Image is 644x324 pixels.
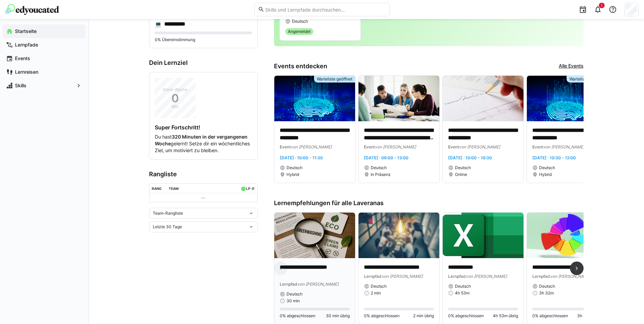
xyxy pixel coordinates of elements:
[149,59,258,67] h3: Dein Lernziel
[291,144,332,149] span: von [PERSON_NAME]
[364,155,408,160] span: [DATE] · 09:00 - 13:00
[443,76,523,121] img: image
[371,290,381,296] span: 2 min
[287,172,299,177] span: Hybrid
[288,29,311,34] span: Angemeldet
[443,213,523,258] img: image
[459,144,500,149] span: von [PERSON_NAME]
[375,144,416,149] span: von [PERSON_NAME]
[532,313,568,319] span: 0% abgeschlossen
[455,172,467,177] span: Online
[559,62,584,70] a: Alle Events
[448,274,466,279] span: Lernpfad
[155,133,252,154] p: Du hast gelernt! Setze dir ein wöchentliches Ziel, um motiviert zu bleiben.
[382,274,423,279] span: von [PERSON_NAME]
[149,170,258,178] h3: Rangliste
[287,291,302,297] span: Deutsch
[543,144,584,149] span: von [PERSON_NAME]
[569,76,605,82] span: Warteliste geöffnet
[358,213,439,258] img: image
[152,186,162,191] div: Rang
[532,144,543,149] span: Event
[287,165,302,170] span: Deutsch
[358,76,439,121] img: image
[155,134,247,146] strong: 320 Minuten in der vergangenen Woche
[274,199,584,207] h3: Lernempfehlungen für alle Laveranas
[455,290,470,296] span: 4h 53m
[577,313,602,319] span: 3h 32m übrig
[527,213,608,258] img: image
[155,37,252,42] p: 0% Übereinstimmung
[155,124,252,131] h4: Super Fortschritt!
[280,282,297,287] span: Lernpfad
[371,172,391,177] span: In Präsenz
[280,144,291,149] span: Event
[539,172,552,177] span: Hybrid
[371,165,387,170] span: Deutsch
[371,284,387,289] span: Deutsch
[493,313,518,319] span: 4h 53m übrig
[317,76,352,82] span: Warteliste geöffnet
[448,144,459,149] span: Event
[155,21,162,28] div: 💻️
[527,76,608,121] img: image
[364,144,375,149] span: Event
[532,155,576,160] span: [DATE] · 10:30 - 12:00
[539,284,555,289] span: Deutsch
[153,224,182,230] span: Letzte 30 Tage
[297,282,338,287] span: von [PERSON_NAME]
[169,186,179,191] div: Team
[364,274,382,279] span: Lernpfad
[326,313,350,319] span: 30 min übrig
[274,76,355,121] img: image
[601,3,603,7] span: 1
[280,155,323,160] span: [DATE] · 10:00 - 11:30
[455,284,471,289] span: Deutsch
[274,213,355,258] img: image
[539,165,555,170] span: Deutsch
[466,274,507,279] span: von [PERSON_NAME]
[532,274,550,279] span: Lernpfad
[287,298,300,304] span: 30 min
[252,185,255,191] a: ø
[550,274,591,279] span: von [PERSON_NAME]
[264,6,386,13] input: Skills und Lernpfade durchsuchen…
[455,165,471,170] span: Deutsch
[280,313,315,319] span: 0% abgeschlossen
[448,155,492,160] span: [DATE] · 10:00 - 10:30
[153,211,183,216] span: Team-Rangliste
[364,313,400,319] span: 0% abgeschlossen
[246,186,250,191] div: LP
[413,313,434,319] span: 2 min übrig
[448,313,484,319] span: 0% abgeschlossen
[539,290,554,296] span: 3h 32m
[292,19,308,24] span: Deutsch
[274,62,327,70] h3: Events entdecken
